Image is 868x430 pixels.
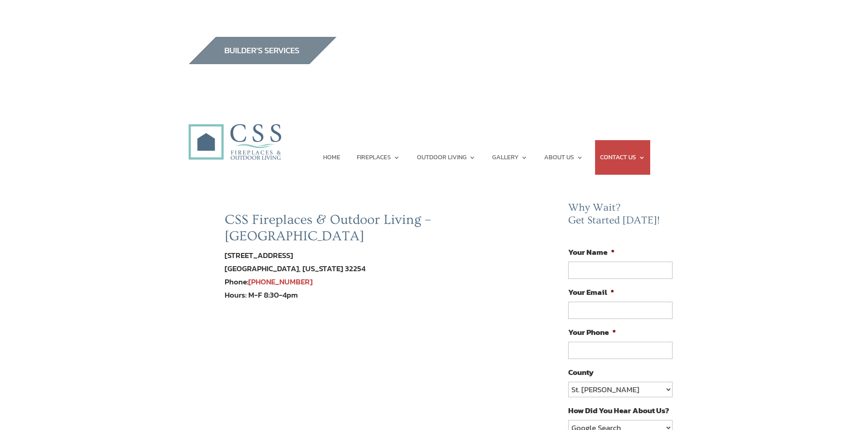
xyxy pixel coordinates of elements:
label: County [568,367,594,377]
label: How Did You Hear About Us? [568,405,669,415]
a: ABOUT US [544,140,583,175]
div: [STREET_ADDRESS] [GEOGRAPHIC_DATA], [US_STATE] 32254 Phone: [225,249,517,288]
img: CSS Fireplaces & Outdoor Living (Formerly Construction Solutions & Supply)- Jacksonville Ormond B... [188,99,281,165]
a: [PHONE_NUMBER] [248,276,313,288]
a: GALLERY [492,140,528,175]
label: Your Phone [568,327,616,337]
label: Your Email [568,287,614,297]
img: builders_btn [188,37,337,64]
a: builder services construction supply [188,56,337,67]
h2: Why Wait? Get Started [DATE]! [568,202,680,231]
a: FIREPLACES [357,140,400,175]
a: HOME [323,140,340,175]
div: Hours: M-F 8:30-4pm [225,288,517,302]
label: Your Name [568,247,615,257]
h2: CSS Fireplaces & Outdoor Living – [GEOGRAPHIC_DATA] [225,212,517,249]
a: OUTDOOR LIVING [417,140,476,175]
a: CONTACT US [600,140,645,175]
